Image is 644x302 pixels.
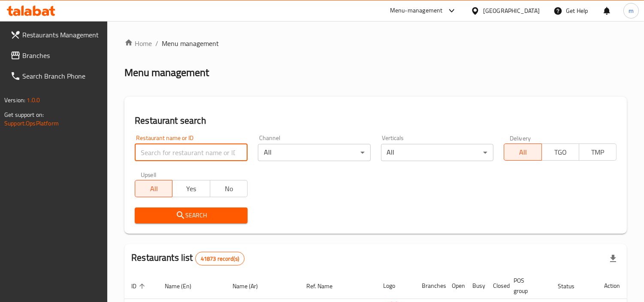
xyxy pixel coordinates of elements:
[4,95,25,106] span: Version:
[233,281,269,291] span: Name (Ar)
[142,210,241,221] span: Search
[376,273,415,299] th: Logo
[508,146,538,159] span: All
[445,273,466,299] th: Open
[3,24,108,45] a: Restaurants Management
[162,38,219,49] span: Menu management
[196,255,244,263] span: 41873 record(s)
[390,6,443,16] div: Menu-management
[4,118,59,129] a: Support.OpsPlatform
[541,143,579,161] button: TGO
[603,248,623,269] div: Export file
[629,6,634,15] span: m
[135,144,248,161] input: Search for restaurant name or ID..
[165,281,203,291] span: Name (En)
[124,66,209,79] h2: Menu management
[22,50,101,61] span: Branches
[381,144,494,161] div: All
[3,66,108,86] a: Search Branch Phone
[141,171,157,177] label: Upsell
[210,180,248,197] button: No
[306,281,344,291] span: Ref. Name
[27,95,40,106] span: 1.0.0
[135,207,248,223] button: Search
[176,183,206,195] span: Yes
[22,30,101,40] span: Restaurants Management
[131,281,148,291] span: ID
[583,146,613,159] span: TMP
[124,38,627,49] nav: breadcrumb
[579,143,617,161] button: TMP
[486,273,507,299] th: Closed
[22,71,101,81] span: Search Branch Phone
[4,109,44,120] span: Get support on:
[514,275,541,296] span: POS group
[195,252,245,265] div: Total records count
[131,251,245,265] h2: Restaurants list
[545,146,576,159] span: TGO
[415,273,445,299] th: Branches
[558,281,586,291] span: Status
[172,180,210,197] button: Yes
[597,273,627,299] th: Action
[258,144,371,161] div: All
[504,143,541,161] button: All
[510,135,531,141] label: Delivery
[139,183,169,195] span: All
[466,273,486,299] th: Busy
[483,6,540,15] div: [GEOGRAPHIC_DATA]
[3,45,108,66] a: Branches
[214,183,244,195] span: No
[135,114,617,127] h2: Restaurant search
[155,38,158,49] li: /
[135,180,172,197] button: All
[124,38,152,49] a: Home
